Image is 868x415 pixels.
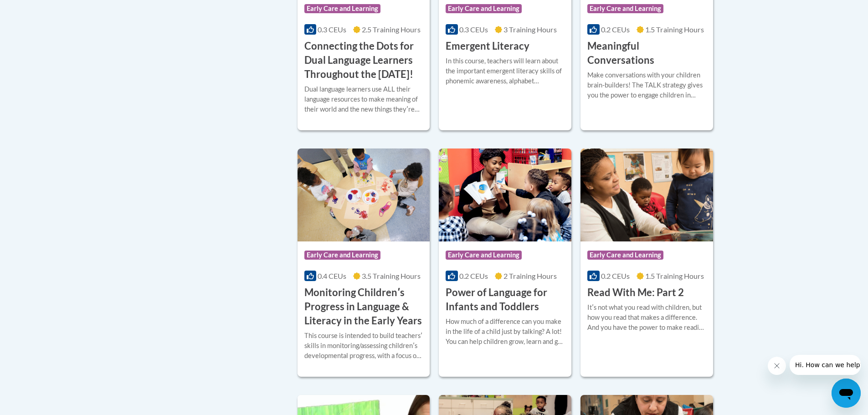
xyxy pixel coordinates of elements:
div: Make conversations with your children brain-builders! The TALK strategy gives you the power to en... [587,70,706,100]
a: Course LogoEarly Care and Learning0.2 CEUs2 Training Hours Power of Language for Infants and Todd... [439,149,571,377]
span: Early Care and Learning [587,4,663,13]
span: 0.2 CEUs [601,272,630,280]
img: Course Logo [580,149,713,241]
span: 0.3 CEUs [459,25,488,34]
span: 2 Training Hours [503,272,557,280]
div: How much of a difference can you make in the life of a child just by talking? A lot! You can help... [446,317,565,347]
span: 2.5 Training Hours [362,25,421,34]
span: 0.2 CEUs [601,25,630,34]
div: Itʹs not what you read with children, but how you read that makes a difference. And you have the ... [587,302,706,333]
span: 0.3 CEUs [318,25,346,34]
img: Course Logo [439,149,571,241]
h3: Power of Language for Infants and Toddlers [446,286,565,314]
span: 3 Training Hours [503,25,557,34]
span: Early Care and Learning [304,4,380,13]
img: Course Logo [298,149,430,241]
iframe: Close message [768,357,786,375]
a: Course LogoEarly Care and Learning0.2 CEUs1.5 Training Hours Read With Me: Part 2Itʹs not what yo... [580,149,713,377]
h3: Emergent Literacy [446,39,529,53]
span: 0.4 CEUs [318,272,346,280]
h3: Connecting the Dots for Dual Language Learners Throughout the [DATE]! [304,39,423,81]
iframe: Button to launch messaging window [832,379,861,408]
a: Course LogoEarly Care and Learning0.4 CEUs3.5 Training Hours Monitoring Childrenʹs Progress in La... [298,149,430,377]
span: Early Care and Learning [446,251,522,260]
span: 3.5 Training Hours [362,272,421,280]
div: This course is intended to build teachersʹ skills in monitoring/assessing childrenʹs developmenta... [304,331,423,361]
span: Hi. How can we help? [5,6,74,14]
h3: Read With Me: Part 2 [587,286,684,300]
span: 0.2 CEUs [459,272,488,280]
h3: Meaningful Conversations [587,39,706,67]
div: In this course, teachers will learn about the important emergent literacy skills of phonemic awar... [446,56,565,86]
div: Dual language learners use ALL their language resources to make meaning of their world and the ne... [304,84,423,114]
span: Early Care and Learning [446,4,522,13]
span: Early Care and Learning [304,251,380,260]
span: 1.5 Training Hours [645,25,704,34]
span: 1.5 Training Hours [645,272,704,280]
h3: Monitoring Childrenʹs Progress in Language & Literacy in the Early Years [304,286,423,328]
span: Early Care and Learning [587,251,663,260]
iframe: Message from company [790,355,861,375]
